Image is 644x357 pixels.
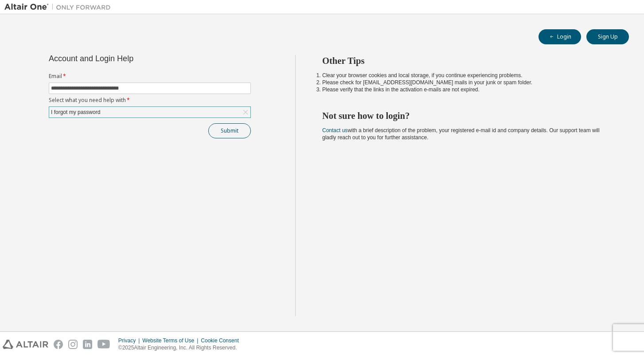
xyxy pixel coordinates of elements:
[586,29,629,44] button: Sign Up
[322,86,613,93] li: Please verify that the links in the activation e-mails are not expired.
[322,72,613,79] li: Clear your browser cookies and local storage, if you continue experiencing problems.
[68,340,78,349] img: instagram.svg
[83,340,92,349] img: linkedin.svg
[98,340,110,349] img: youtube.svg
[54,340,63,349] img: facebook.svg
[322,110,613,122] h2: Not sure how to login?
[322,55,613,67] h2: Other Tips
[142,337,201,344] div: Website Terms of Use
[208,123,251,138] button: Submit
[49,55,211,62] div: Account and Login Help
[201,337,244,344] div: Cookie Consent
[49,107,250,118] div: I forgot my password
[118,344,244,352] p: © 2025 Altair Engineering, Inc. All Rights Reserved.
[322,127,347,133] a: Contact us
[118,337,142,344] div: Privacy
[322,127,600,141] span: with a brief description of the problem, your registered e-mail id and company details. Our suppo...
[49,73,251,80] label: Email
[49,97,251,104] label: Select what you need help with
[3,340,48,349] img: altair_logo.svg
[50,107,101,117] div: I forgot my password
[539,29,581,44] button: Login
[4,3,115,12] img: Altair One
[322,79,613,86] li: Please check for [EMAIL_ADDRESS][DOMAIN_NAME] mails in your junk or spam folder.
